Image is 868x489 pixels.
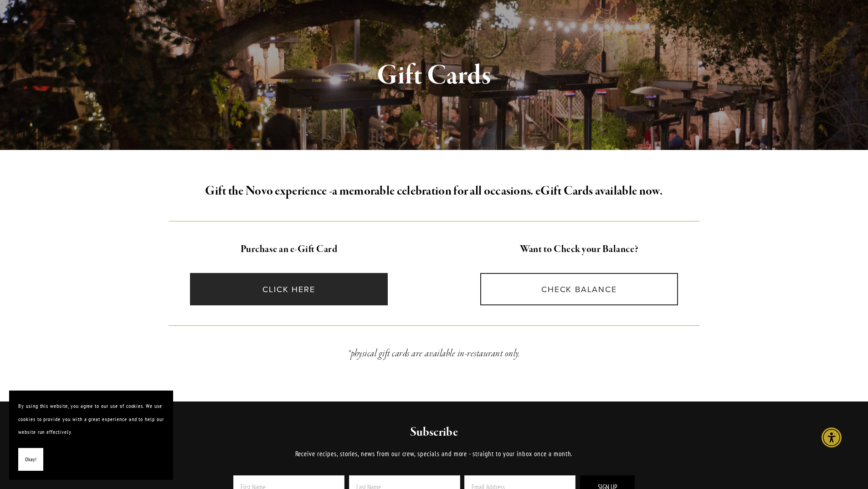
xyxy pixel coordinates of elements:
h2: a memorable celebration for all occasions. eGift Cards available now. [169,182,700,201]
a: CHECK BALANCE [480,273,678,305]
strong: Purchase an e-Gift Card [241,243,337,256]
strong: Gift the Novo experience - [205,183,332,199]
div: Accessibility Menu [822,427,842,448]
span: Okay! [25,453,36,466]
p: Receive recipes, stories, news from our crew, specials and more - straight to your inbox once a m... [208,448,660,459]
strong: Want to Check your Balance? [520,243,639,256]
a: CLICK HERE [190,273,388,305]
strong: Gift Cards [377,58,491,93]
button: Okay! [18,448,43,471]
h2: Subscribe [208,424,660,441]
section: Cookie banner [9,391,173,480]
em: *physical gift cards are available in-restaurant only. [348,347,520,360]
p: By using this website, you agree to our use of cookies. We use cookies to provide you with a grea... [18,400,164,439]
